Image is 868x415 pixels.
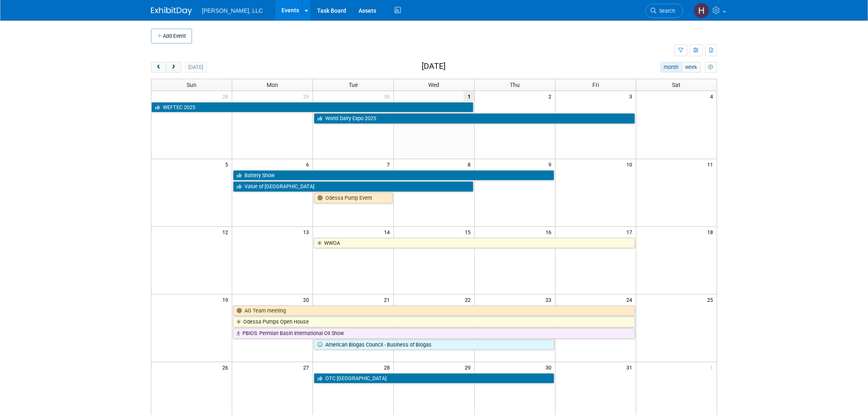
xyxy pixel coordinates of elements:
button: month [660,62,682,73]
a: WWOA [314,238,635,249]
span: 6 [305,159,313,169]
a: PBIOS: Permian Basin International Oil Show [233,328,635,339]
span: Sat [672,82,681,88]
span: 3 [628,91,636,101]
button: [DATE] [185,62,207,73]
span: 30 [545,362,555,372]
span: 15 [464,227,474,237]
button: week [682,62,701,73]
span: Fri [592,82,599,88]
span: 31 [626,362,636,372]
span: 25 [706,294,717,305]
span: 8 [467,159,474,169]
span: 21 [383,294,393,305]
a: Battery Show [233,170,554,181]
span: 9 [548,159,555,169]
span: 11 [706,159,717,169]
img: Hannah Mulholland [694,3,709,18]
a: Odessa Pumps Open House [233,317,635,327]
span: 1 [709,362,717,372]
span: 27 [302,362,313,372]
span: 4 [709,91,717,101]
span: 7 [386,159,393,169]
span: 26 [222,362,232,372]
span: 18 [706,227,717,237]
span: 28 [222,91,232,101]
span: Wed [428,82,439,88]
span: 13 [302,227,313,237]
span: 19 [222,294,232,305]
span: 16 [545,227,555,237]
span: 22 [464,294,474,305]
span: Sun [187,82,196,88]
span: 29 [464,362,474,372]
img: ExhibitDay [151,7,192,15]
span: 23 [545,294,555,305]
span: 1 [464,91,474,101]
span: 12 [222,227,232,237]
a: WEFTEC 2025 [151,102,473,113]
button: prev [151,62,166,73]
a: Search [645,4,683,18]
span: Tue [349,82,358,88]
a: Value of [GEOGRAPHIC_DATA] [233,181,473,192]
a: American Biogas Council - Business of Biogas [314,340,554,350]
span: 14 [383,227,393,237]
span: 20 [302,294,313,305]
button: next [166,62,181,73]
a: AG Team meeting [233,306,635,316]
a: Odessa Pump Event [314,193,393,203]
a: OTC [GEOGRAPHIC_DATA] [314,373,554,384]
span: Thu [510,82,520,88]
i: Personalize Calendar [708,65,713,70]
span: 10 [626,159,636,169]
span: [PERSON_NAME], LLC [202,7,263,14]
span: Search [656,8,675,14]
a: World Dairy Expo 2025 [314,113,635,124]
button: myCustomButton [705,62,717,73]
button: Add Event [151,29,192,43]
span: 28 [383,362,393,372]
span: 17 [626,227,636,237]
span: 30 [383,91,393,101]
span: Mon [267,82,278,88]
h2: [DATE] [422,62,445,71]
span: 5 [224,159,232,169]
span: 2 [548,91,555,101]
span: 29 [302,91,313,101]
span: 24 [626,294,636,305]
